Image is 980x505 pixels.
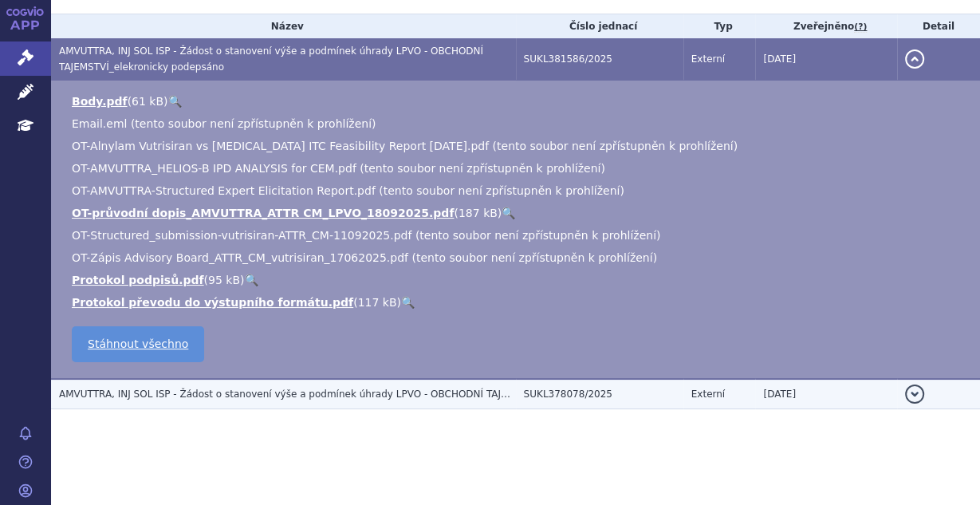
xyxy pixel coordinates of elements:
[358,296,397,309] span: 117 kB
[516,38,683,81] td: SUKL381586/2025
[72,205,964,221] li: ( )
[691,389,725,400] span: Externí
[516,379,683,409] td: SUKL378078/2025
[72,326,204,362] a: Stáhnout všechno
[897,14,980,38] th: Detail
[401,296,415,309] a: 🔍
[72,207,454,219] a: OT-průvodní dopis_AMVUTTRA_ATTR CM_LPVO_18092025.pdf
[905,385,924,404] button: detail
[59,389,537,400] span: AMVUTTRA, INJ SOL ISP - Žádost o stanovení výše a podmínek úhrady LPVO - OBCHODNÍ TAJEMSTVÍ
[59,45,483,73] span: AMVUTTRA, INJ SOL ISP - Žádost o stanovení výše a podmínek úhrady LPVO - OBCHODNÍ TAJEMSTVÍ_elekr...
[72,95,128,108] a: Body.pdf
[459,207,498,219] span: 187 kB
[72,274,204,286] a: Protokol podpisů.pdf
[755,379,896,409] td: [DATE]
[691,53,725,65] span: Externí
[72,117,376,130] span: Email.eml (tento soubor není zpřístupněn k prohlížení)
[755,38,896,81] td: [DATE]
[72,140,738,152] span: OT-Alnylam Vutrisiran vs [MEDICAL_DATA] ITC Feasibility Report [DATE].pdf (tento soubor není zpří...
[72,162,605,175] span: OT-AMVUTTRA_HELIOS-B IPD ANALYSIS for CEM.pdf (tento soubor není zpřístupněn k prohlížení)
[168,95,182,108] a: 🔍
[72,294,964,310] li: ( )
[72,184,624,197] span: OT-AMVUTTRA-Structured Expert Elicitation Report.pdf (tento soubor není zpřístupněn k prohlížení)
[516,14,683,38] th: Číslo jednací
[755,14,896,38] th: Zveřejněno
[502,207,515,219] a: 🔍
[72,229,660,242] span: OT-Structured_submission-vutrisiran-ATTR_CM-11092025.pdf (tento soubor není zpřístupněn k prohlíž...
[208,274,240,286] span: 95 kB
[244,274,258,286] a: 🔍
[72,251,657,264] span: OT-Zápis Advisory Board_ATTR_CM_vutrisiran_17062025.pdf (tento soubor není zpřístupněn k prohlížení)
[854,22,867,33] abbr: (?)
[72,93,964,109] li: ( )
[132,95,163,108] span: 61 kB
[905,49,924,69] button: detail
[683,14,756,38] th: Typ
[72,272,964,288] li: ( )
[72,296,353,309] a: Protokol převodu do výstupního formátu.pdf
[51,14,516,38] th: Název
